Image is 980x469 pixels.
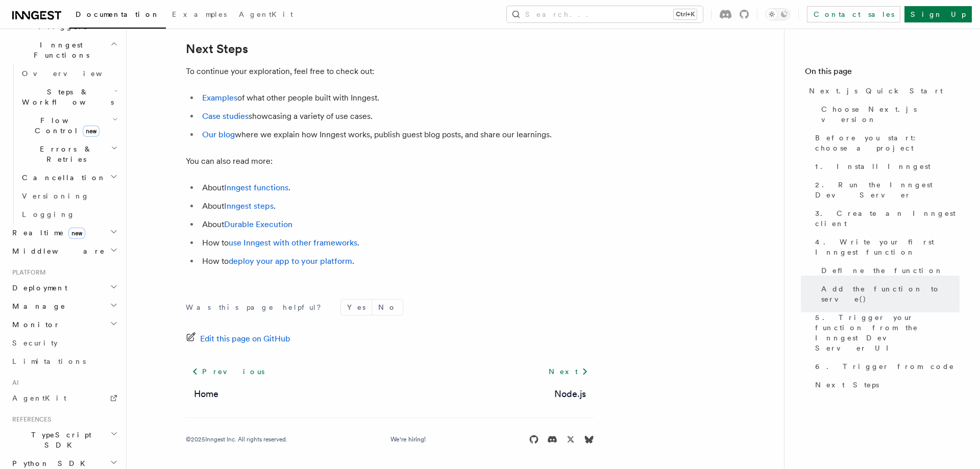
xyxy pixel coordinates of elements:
a: Add the function to serve() [817,280,960,308]
p: To continue your exploration, feel free to check out: [186,64,594,79]
a: Define the function [817,261,960,280]
li: How to . [199,236,594,250]
a: Previous [186,362,270,381]
a: Sign Up [904,6,972,22]
span: 6. Trigger from code [815,361,954,372]
li: About [199,217,594,232]
span: Deployment [8,283,67,293]
button: Deployment [8,279,120,297]
a: 3. Create an Inngest client [811,204,960,233]
span: 3. Create an Inngest client [815,208,960,229]
span: Logging [22,210,75,218]
button: TypeScript SDK [8,426,120,454]
span: Flow Control [18,115,112,136]
span: Steps & Workflows [18,87,114,107]
button: Realtimenew [8,224,120,242]
span: Realtime [8,228,85,238]
a: 6. Trigger from code [811,357,960,376]
button: Steps & Workflows [18,83,120,111]
span: 4. Write your first Inngest function [815,237,960,257]
span: Cancellation [18,172,106,183]
span: Documentation [76,10,160,18]
a: Documentation [69,3,166,29]
span: Examples [172,10,227,18]
a: 1. Install Inngest [811,157,960,176]
a: Limitations [8,352,120,371]
a: Security [8,334,120,352]
button: Middleware [8,242,120,260]
kbd: Ctrl+K [674,9,697,19]
a: Contact sales [807,6,900,22]
a: We're hiring! [390,435,426,443]
a: use Inngest with other frameworks [229,238,357,248]
span: Python SDK [8,458,91,468]
a: Logging [18,205,120,224]
span: AgentKit [239,10,293,18]
a: 5. Trigger your function from the Inngest Dev Server UI [811,308,960,357]
a: Inngest functions [224,183,288,192]
li: of what other people built with Inngest. [199,91,594,105]
a: AgentKit [233,3,299,28]
li: About . [199,181,594,195]
span: Monitor [8,319,60,330]
span: Errors & Retries [18,144,111,164]
span: 1. Install Inngest [815,161,930,171]
a: Next.js Quick Start [805,82,960,100]
a: AgentKit [8,389,120,407]
span: Choose Next.js version [821,104,960,125]
span: Inngest Functions [8,40,110,60]
a: Examples [166,3,233,28]
a: deploy your app to your platform [229,256,352,266]
button: Errors & Retries [18,140,120,168]
a: Next Steps [811,376,960,394]
h4: On this page [805,65,960,82]
a: Overview [18,64,120,83]
a: 4. Write your first Inngest function [811,233,960,261]
span: Platform [8,268,46,277]
button: Inngest Functions [8,36,120,64]
a: Home [194,387,218,401]
a: Inngest steps [224,201,274,211]
button: Cancellation [18,168,120,187]
button: Search...Ctrl+K [507,6,703,22]
span: Security [12,339,58,347]
button: Manage [8,297,120,315]
span: Edit this page on GitHub [200,332,290,346]
a: Node.js [554,387,586,401]
span: Add the function to serve() [821,284,960,304]
span: Limitations [12,357,86,365]
span: AgentKit [12,394,66,402]
li: showcasing a variety of use cases. [199,109,594,124]
p: You can also read more: [186,154,594,168]
button: Yes [341,300,372,315]
a: Before you start: choose a project [811,129,960,157]
span: Middleware [8,246,105,256]
a: Our blog [202,130,235,139]
li: About . [199,199,594,213]
span: Next Steps [815,380,879,390]
li: where we explain how Inngest works, publish guest blog posts, and share our learnings. [199,128,594,142]
span: References [8,415,51,424]
span: Next.js Quick Start [809,86,943,96]
span: 2. Run the Inngest Dev Server [815,180,960,200]
div: Inngest Functions [8,64,120,224]
a: Case studies [202,111,249,121]
a: Durable Execution [224,219,292,229]
a: Choose Next.js version [817,100,960,129]
a: Next [543,362,594,381]
a: Edit this page on GitHub [186,332,290,346]
button: Flow Controlnew [18,111,120,140]
a: 2. Run the Inngest Dev Server [811,176,960,204]
div: © 2025 Inngest Inc. All rights reserved. [186,435,287,443]
li: How to . [199,254,594,268]
button: Toggle dark mode [766,8,790,20]
span: Before you start: choose a project [815,133,960,153]
span: Manage [8,301,66,311]
span: Overview [22,69,127,78]
p: Was this page helpful? [186,302,328,312]
span: Versioning [22,192,89,200]
span: AI [8,379,19,387]
span: TypeScript SDK [8,430,110,450]
a: Versioning [18,187,120,205]
span: new [68,228,85,239]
